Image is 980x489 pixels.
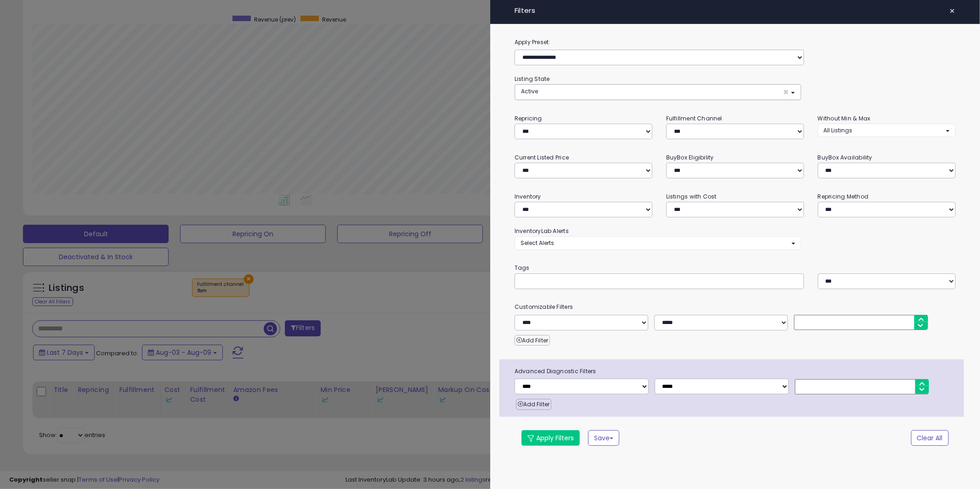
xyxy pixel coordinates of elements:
button: Select Alerts [515,236,801,250]
small: BuyBox Eligibility [666,154,714,161]
small: Inventory [515,193,541,200]
small: Repricing Method [818,193,869,200]
button: Add Filter [515,335,550,346]
span: × [950,5,956,17]
span: Advanced Diagnostic Filters [508,366,964,376]
small: Without Min & Max [818,114,871,122]
small: Listings with Cost [666,193,717,200]
span: × [783,87,789,97]
button: Apply Filters [521,430,580,446]
small: Tags [508,263,963,273]
button: Active × [515,85,801,100]
small: Current Listed Price [515,154,569,161]
span: Active [521,87,538,95]
small: BuyBox Availability [818,154,872,161]
small: Listing State [515,75,550,83]
small: Customizable Filters [508,302,963,312]
button: × [946,5,959,17]
button: Clear All [911,430,949,446]
small: InventoryLab Alerts [515,227,569,235]
label: Apply Preset: [508,37,963,47]
button: Save [588,430,619,446]
button: Add Filter [516,399,551,410]
span: All Listings [824,126,853,134]
button: All Listings [818,124,956,137]
small: Fulfillment Channel [666,114,722,122]
small: Repricing [515,114,542,122]
h4: Filters [515,7,956,15]
span: Select Alerts [521,239,554,247]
